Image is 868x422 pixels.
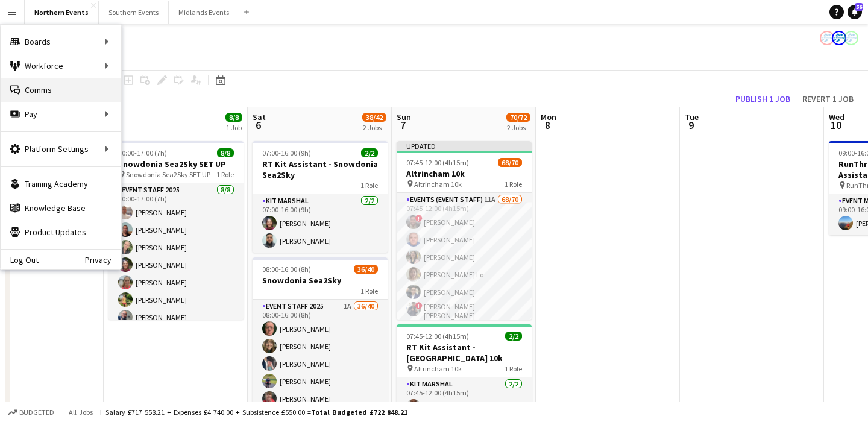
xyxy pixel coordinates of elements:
[105,408,407,417] div: Salary £717 558.21 + Expenses £4 740.00 + Subsistence £550.00 =
[505,332,522,341] span: 2/2
[118,148,167,157] span: 10:00-17:00 (7h)
[397,141,532,320] app-job-card: Updated07:45-12:00 (4h15m)68/70Altrincham 10k Altrincham 10k1 RoleEvents (Event Staff)11A68/7007:...
[1,102,121,126] div: Pay
[108,141,244,320] app-job-card: 10:00-17:00 (7h)8/8Snowdonia Sea2Sky SET UP Snowdonia Sea2Sky SET UP1 RoleEvent Staff 20258/810:0...
[797,91,858,107] button: Revert 1 job
[415,302,423,309] span: !
[253,112,266,122] span: Sat
[1,255,39,265] a: Log Out
[506,113,530,122] span: 70/72
[414,180,462,189] span: Altrincham 10k
[1,78,121,102] a: Comms
[685,112,699,122] span: Tue
[362,113,386,122] span: 38/42
[1,220,121,244] a: Product Updates
[363,123,386,132] div: 2 Jobs
[1,137,121,161] div: Platform Settings
[397,141,532,151] div: Updated
[361,148,378,157] span: 2/2
[253,194,388,253] app-card-role: Kit Marshal2/207:00-16:00 (9h)[PERSON_NAME][PERSON_NAME]
[360,286,378,295] span: 1 Role
[406,158,469,167] span: 07:45-12:00 (4h15m)
[1,30,121,54] div: Boards
[505,180,522,189] span: 1 Role
[6,406,56,419] button: Budgeted
[832,31,846,45] app-user-avatar: RunThrough Events
[311,408,407,417] span: Total Budgeted £722 848.21
[216,170,234,179] span: 1 Role
[99,1,169,24] button: Southern Events
[108,159,244,169] h3: Snowdonia Sea2Sky SET UP
[1,196,121,220] a: Knowledge Base
[262,265,311,274] span: 08:00-16:00 (8h)
[360,181,378,190] span: 1 Role
[262,148,311,157] span: 07:00-16:00 (9h)
[225,113,242,122] span: 8/8
[169,1,239,24] button: Midlands Events
[844,31,858,45] app-user-avatar: RunThrough Events
[1,172,121,196] a: Training Academy
[397,112,411,122] span: Sun
[397,342,532,364] h3: RT Kit Assistant - [GEOGRAPHIC_DATA] 10k
[414,364,462,373] span: Altrincham 10k
[251,118,266,132] span: 6
[66,408,95,417] span: All jobs
[395,118,411,132] span: 7
[253,275,388,286] h3: Snowdonia Sea2Sky
[498,158,522,167] span: 68/70
[108,183,244,347] app-card-role: Event Staff 20258/810:00-17:00 (7h)[PERSON_NAME][PERSON_NAME][PERSON_NAME][PERSON_NAME][PERSON_NA...
[1,54,121,78] div: Workforce
[541,112,556,122] span: Mon
[85,255,121,265] a: Privacy
[226,123,242,132] div: 1 Job
[820,31,834,45] app-user-avatar: RunThrough Events
[253,159,388,180] h3: RT Kit Assistant - Snowdonia Sea2Sky
[683,118,699,132] span: 9
[731,91,795,107] button: Publish 1 job
[126,170,210,179] span: Snowdonia Sea2Sky SET UP
[415,215,423,222] span: !
[505,364,522,373] span: 1 Role
[19,408,54,417] span: Budgeted
[507,123,530,132] div: 2 Jobs
[406,332,469,341] span: 07:45-12:00 (4h15m)
[827,118,844,132] span: 10
[354,265,378,274] span: 36/40
[253,141,388,253] app-job-card: 07:00-16:00 (9h)2/2RT Kit Assistant - Snowdonia Sea2Sky1 RoleKit Marshal2/207:00-16:00 (9h)[PERSO...
[397,168,532,179] h3: Altrincham 10k
[217,148,234,157] span: 8/8
[829,112,844,122] span: Wed
[25,1,99,24] button: Northern Events
[848,5,862,19] a: 56
[539,118,556,132] span: 8
[855,3,863,11] span: 56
